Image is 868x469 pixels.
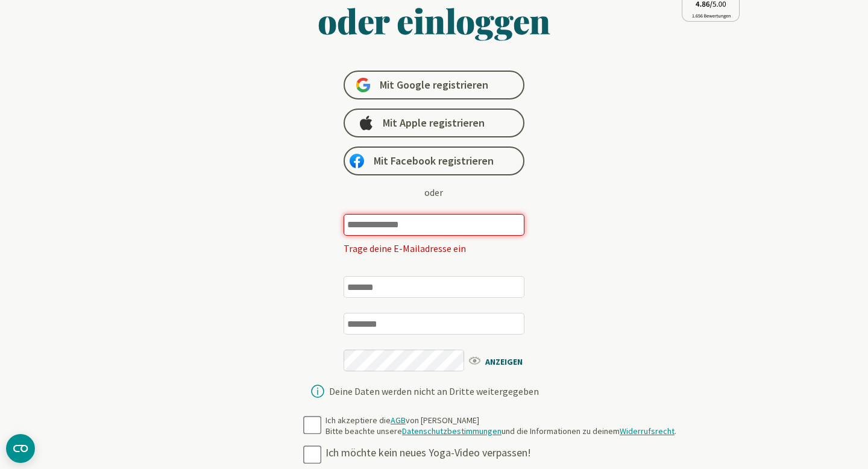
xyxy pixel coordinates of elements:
a: Mit Facebook registrieren [344,146,524,175]
a: Mit Apple registrieren [344,109,524,137]
span: Mit Google registrieren [380,78,488,92]
span: Mit Facebook registrieren [374,154,494,168]
div: Deine Daten werden nicht an Dritte weitergegeben [329,386,539,396]
span: ANZEIGEN [467,353,536,368]
a: Datenschutzbestimmungen [402,426,502,436]
div: Ich akzeptiere die von [PERSON_NAME] Bitte beachte unsere und die Informationen zu deinem . [325,415,676,436]
a: Widerrufsrecht [620,426,675,436]
div: Ich möchte kein neues Yoga-Video verpassen! [325,446,682,460]
span: Mit Apple registrieren [383,116,485,130]
div: oder [424,185,443,200]
a: Mit Google registrieren [344,71,524,99]
button: CMP-Widget öffnen [6,434,35,463]
p: Trage deine E-Mailadresse ein [344,242,524,255]
a: AGB [391,415,406,426]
